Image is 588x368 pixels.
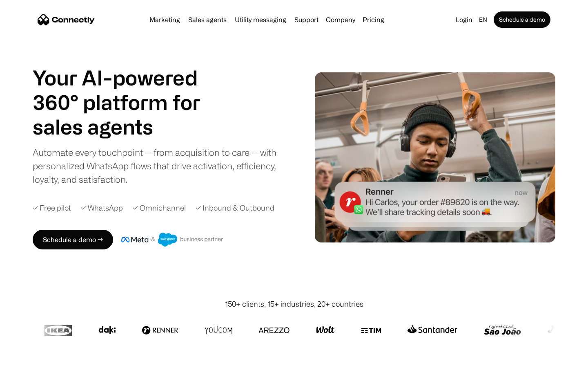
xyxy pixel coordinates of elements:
[133,202,186,213] div: ✓ Omnichannel
[8,353,49,365] aside: Language selected: English
[185,16,230,23] a: Sales agents
[33,146,290,186] div: Automate every touchpoint — from acquisition to care — with personalized WhatsApp flows that driv...
[359,16,388,23] a: Pricing
[16,354,49,365] ul: Language list
[494,11,550,28] a: Schedule a demo
[33,114,220,139] h1: sales agents
[33,114,220,139] div: 1 of 4
[479,14,487,25] div: en
[33,230,113,249] a: Schedule a demo →
[33,114,220,139] div: carousel
[232,16,290,23] a: Utility messaging
[33,65,220,114] h1: Your AI-powered 360° platform for
[323,14,358,25] div: Company
[225,298,363,310] div: 150+ clients, 15+ industries, 20+ countries
[33,202,71,213] div: ✓ Free pilot
[38,13,95,26] a: home
[291,16,322,23] a: Support
[476,14,492,25] div: en
[81,202,123,213] div: ✓ WhatsApp
[326,14,355,25] div: Company
[452,14,476,25] a: Login
[146,16,183,23] a: Marketing
[121,233,223,247] img: Meta and Salesforce business partner badge.
[196,202,274,213] div: ✓ Inbound & Outbound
